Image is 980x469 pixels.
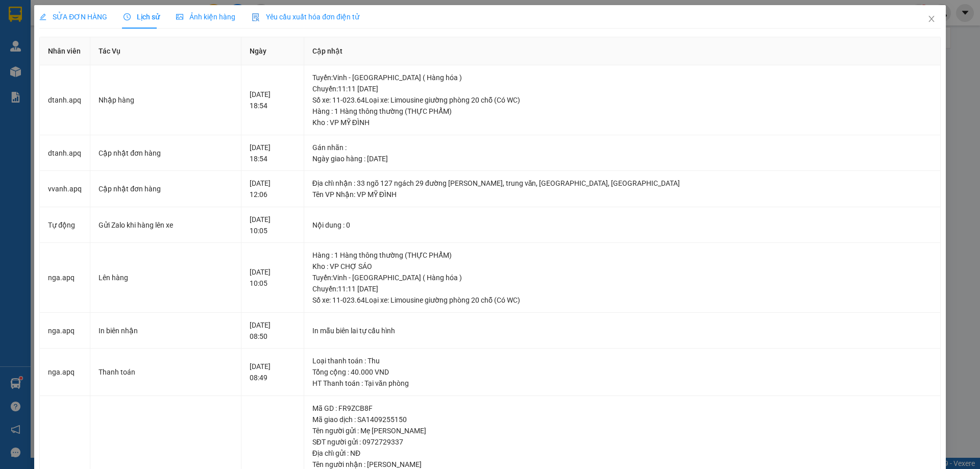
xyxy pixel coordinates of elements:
div: Cập nhật đơn hàng [99,183,233,194]
div: In mẫu biên lai tự cấu hình [312,325,932,336]
div: Thanh toán [99,366,233,378]
div: Mã GD : FR9ZCB8F [312,403,932,414]
div: [DATE] 18:54 [250,89,295,111]
div: Cập nhật đơn hàng [99,147,233,159]
div: Hàng : 1 Hàng thông thường (THỰC PHẨM) [312,250,932,261]
div: Tuyến : Vinh - [GEOGRAPHIC_DATA] ( Hàng hóa ) Chuyến: 11:11 [DATE] Số xe: 11-023.64 Loại xe: Limo... [312,72,932,106]
div: Ngày giao hàng : [DATE] [312,153,932,164]
span: picture [176,13,183,20]
div: HT Thanh toán : Tại văn phòng [312,378,932,389]
div: [DATE] 12:06 [250,178,295,200]
div: Hàng : 1 Hàng thông thường (THỰC PHẨM) [312,106,932,117]
div: In biên nhận [99,325,233,336]
span: edit [39,13,46,20]
div: Địa chỉ nhận : 33 ngõ 127 ngách 29 đường [PERSON_NAME], trung văn, [GEOGRAPHIC_DATA], [GEOGRAPHIC... [312,178,932,189]
div: Địa chỉ gửi : NĐ [312,448,932,459]
div: Gửi Zalo khi hàng lên xe [99,219,233,231]
div: Nhập hàng [99,94,233,106]
th: Nhân viên [40,37,90,65]
span: SỬA ĐƠN HÀNG [39,13,107,21]
div: [DATE] 08:49 [250,361,295,383]
td: Tự động [40,207,90,243]
div: [DATE] 08:50 [250,319,295,342]
div: [DATE] 10:05 [250,214,295,236]
th: Ngày [241,37,304,65]
td: dtanh.apq [40,65,90,135]
span: Ảnh kiện hàng [176,13,235,21]
td: nga.apq [40,243,90,313]
span: Yêu cầu xuất hóa đơn điện tử [252,13,359,21]
div: Lên hàng [99,272,233,283]
td: vvanh.apq [40,171,90,207]
th: Tác Vụ [90,37,241,65]
td: nga.apq [40,349,90,396]
button: Close [917,5,946,34]
div: Nội dung : 0 [312,219,932,231]
div: Kho : VP MỸ ĐÌNH [312,117,932,128]
span: clock-circle [124,13,131,20]
td: dtanh.apq [40,135,90,171]
div: Tổng cộng : 40.000 VND [312,366,932,378]
div: Kho : VP CHỢ SÁO [312,261,932,272]
span: Lịch sử [124,13,160,21]
div: Loại thanh toán : Thu [312,355,932,366]
div: [DATE] 18:54 [250,142,295,164]
td: nga.apq [40,313,90,349]
div: Mã giao dịch : SA1409255150 [312,414,932,425]
span: close [927,15,936,23]
div: SĐT người gửi : 0972729337 [312,436,932,448]
th: Cập nhật [304,37,941,65]
img: icon [252,13,260,21]
div: Tên VP Nhận: VP MỸ ĐÌNH [312,189,932,200]
div: Gán nhãn : [312,142,932,153]
div: [DATE] 10:05 [250,266,295,289]
div: Tên người gửi : Mẹ [PERSON_NAME] [312,425,932,436]
div: Tuyến : Vinh - [GEOGRAPHIC_DATA] ( Hàng hóa ) Chuyến: 11:11 [DATE] Số xe: 11-023.64 Loại xe: Limo... [312,272,932,306]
